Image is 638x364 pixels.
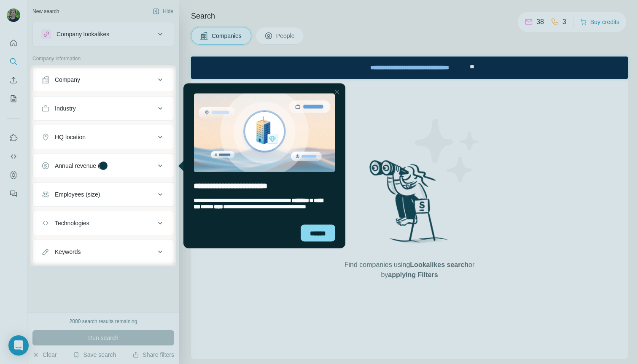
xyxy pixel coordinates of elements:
[55,162,105,170] div: Annual revenue ($)
[33,156,174,176] button: Annual revenue ($)
[33,98,174,119] button: Industry
[33,70,174,90] button: Company
[55,219,89,227] div: Technologies
[33,184,174,205] button: Employees (size)
[55,190,100,199] div: Employees (size)
[176,82,347,250] iframe: Tooltip
[55,104,76,113] div: Industry
[55,133,86,141] div: HQ location
[55,75,80,84] div: Company
[33,213,174,233] button: Technologies
[159,2,278,20] div: Upgrade plan for full access to Surfe
[55,248,81,256] div: Keywords
[33,127,174,147] button: HQ location
[33,242,174,262] button: Keywords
